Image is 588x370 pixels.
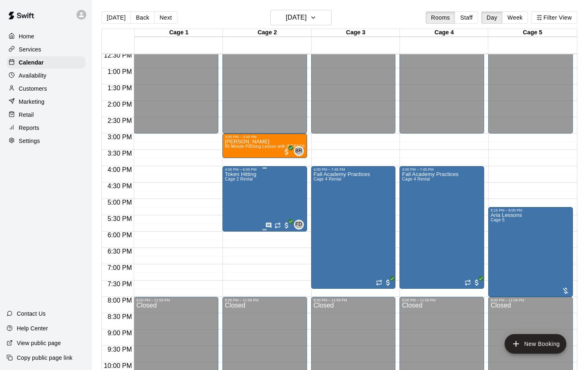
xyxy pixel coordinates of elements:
div: 8:00 PM – 11:59 PM [491,298,570,302]
span: 8:30 PM [105,313,134,320]
span: All customers have paid [283,221,291,230]
div: Cage 4 [400,29,488,37]
div: 8:00 PM – 11:59 PM [402,298,482,302]
span: 4:30 PM [105,183,134,189]
a: Calendar [7,56,85,69]
span: 2:00 PM [105,101,134,108]
span: 45 Minute Pitching Lesson with [PERSON_NAME] [PERSON_NAME] [225,144,359,149]
button: add [505,334,566,354]
svg: Has notes [265,222,272,229]
div: 3:00 PM – 3:45 PM [225,135,305,139]
button: Filter View [531,11,577,24]
span: 1:00 PM [105,68,134,75]
a: Customers [7,82,85,95]
div: 4:00 PM – 7:45 PM [402,167,482,172]
button: [DATE] [270,10,332,25]
button: Rooms [426,11,455,24]
span: 10:00 PM [102,362,134,369]
div: 4:00 PM – 7:45 PM: Fall Academy Practices [311,166,396,289]
span: Recurring event [274,222,281,229]
button: Day [481,11,503,24]
span: 9:00 PM [105,330,134,337]
span: 3:30 PM [105,150,134,157]
a: Reports [7,122,85,134]
span: 8:00 PM [105,297,134,304]
div: 8:00 PM – 11:59 PM [314,298,393,302]
span: Cage 4 Rental [314,177,341,181]
p: Home [19,32,34,40]
span: Recurring event [376,279,382,286]
h6: [DATE] [286,12,307,23]
span: Billy Jack Ryan [297,146,304,156]
span: 9:30 PM [105,346,134,353]
p: Retail [19,111,34,119]
div: Cage 1 [135,29,223,37]
span: 6:30 PM [105,248,134,255]
button: [DATE] [101,11,131,24]
span: 3:00 PM [105,134,134,140]
span: Cage 2 Rental [225,177,253,181]
span: 1:30 PM [105,85,134,91]
div: 8:00 PM – 11:59 PM [225,298,305,302]
span: Recurring event [465,279,471,286]
span: Cage 5 [491,218,505,222]
a: Home [7,30,85,42]
p: Services [19,45,41,53]
a: Services [7,43,85,56]
p: Settings [19,137,40,145]
div: Cage 2 [223,29,311,37]
span: All customers have paid [384,279,392,287]
p: Calendar [19,58,44,67]
div: 8:00 PM – 11:59 PM [136,298,216,302]
a: Availability [7,69,85,82]
a: Marketing [7,96,85,108]
div: Cage 5 [488,29,577,37]
button: Back [130,11,155,24]
span: 7:30 PM [105,281,134,288]
div: 4:00 PM – 6:00 PM: Token Hitting [222,166,307,232]
button: Week [502,11,528,24]
div: 4:00 PM – 7:45 PM: Fall Academy Practices [399,166,484,289]
div: 5:15 PM – 8:00 PM [491,208,570,212]
span: 5:30 PM [105,215,134,222]
span: 7:00 PM [105,264,134,271]
p: View public page [17,339,61,347]
p: Help Center [17,324,48,332]
p: Marketing [19,98,45,106]
span: 12:30 PM [102,52,134,59]
p: Reports [19,124,39,132]
div: 4:00 PM – 6:00 PM [225,167,305,172]
span: FD [295,221,302,229]
div: Front Desk [294,220,304,230]
span: All customers have paid [473,279,481,287]
span: All customers have paid [283,148,291,156]
div: 3:00 PM – 3:45 PM: Jaydon Gershman [222,134,307,158]
span: BR [295,147,302,155]
p: Contact Us [17,310,46,318]
span: 5:00 PM [105,199,134,206]
p: Copy public page link [17,354,72,362]
div: Billy Jack Ryan [294,146,304,156]
span: Front Desk [297,220,304,230]
div: Cage 3 [312,29,400,37]
div: 4:00 PM – 7:45 PM [314,167,393,172]
button: Next [154,11,177,24]
a: Settings [7,135,85,147]
a: Retail [7,109,85,121]
span: 4:00 PM [105,166,134,173]
button: Staff [455,11,478,24]
span: 2:30 PM [105,117,134,124]
span: 6:00 PM [105,232,134,238]
div: 5:15 PM – 8:00 PM: Aria Lessons [488,207,573,297]
p: Customers [19,85,47,93]
span: Cage 4 Rental [402,177,430,181]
